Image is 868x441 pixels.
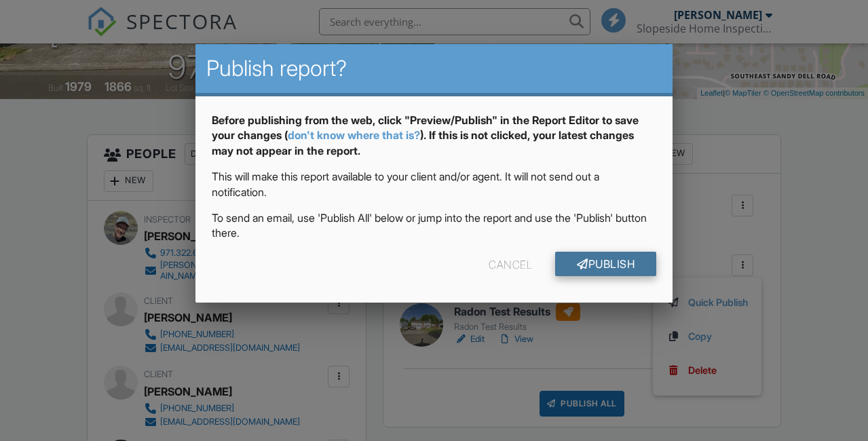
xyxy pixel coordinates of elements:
a: Publish [555,252,656,276]
h2: Publish report? [206,55,662,82]
div: Before publishing from the web, click "Preview/Publish" in the Report Editor to save your changes... [212,113,656,169]
p: This will make this report available to your client and/or agent. It will not send out a notifica... [212,169,656,199]
a: don't know where that is? [288,128,420,142]
p: To send an email, use 'Publish All' below or jump into the report and use the 'Publish' button th... [212,210,656,241]
div: Cancel [489,252,532,276]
